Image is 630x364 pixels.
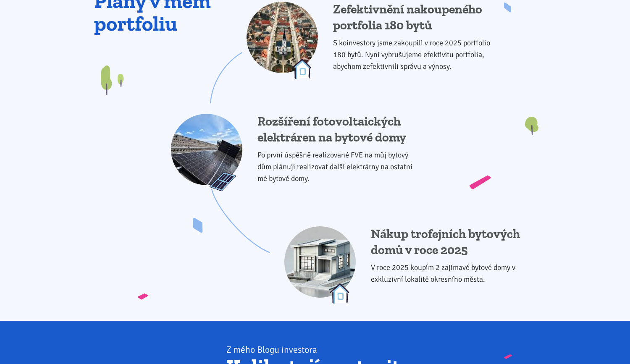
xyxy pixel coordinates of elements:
[257,114,423,145] h4: Rozšíření fotovoltaických elektráren na bytové domy
[226,344,480,356] div: Z mého Blogu investora
[333,37,499,72] p: S koinvestory jsme zakoupili v roce 2025 portfolio 180 bytů. Nyní vybrušujeme efektivitu portfoli...
[333,2,499,33] h4: Zefektivnění nakoupeného portfolia 180 bytů
[371,262,536,285] p: V roce 2025 koupím 2 zajímavé bytové domy v exkluzivní lokalitě okresního města.
[257,149,423,184] p: Po první úspěšně realizované FVE na můj bytový dům plánuji realizovat další elektrárny na ostatní...
[371,226,536,258] h4: Nákup trofejních bytových domů v roce 2025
